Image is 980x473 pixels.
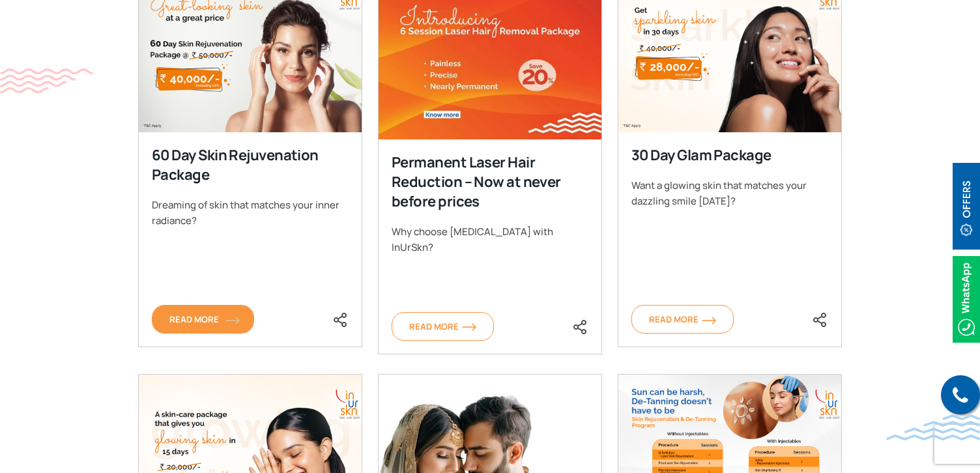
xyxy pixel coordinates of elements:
[812,312,828,328] img: share
[332,312,348,328] img: share
[631,305,734,334] a: Read Moreorange-arrow
[409,321,476,332] span: Read More
[152,145,347,184] div: 60 Day Skin Rejuvenation Package
[152,197,349,229] div: Dreaming of skin that matches your inner radiance?
[392,152,587,211] div: Permanent Laser Hair Reduction – Now at never before prices
[631,178,828,209] div: Want a glowing skin that matches your dazzling smile [DATE]?
[169,313,237,325] span: Read More
[812,311,828,326] a: <div class="socialicons"><span class="close_share"><i class="fa fa-close"></i></span> <a href="ht...
[392,312,494,341] a: Read Moreorange-arrow
[886,414,980,440] img: bluewave
[392,224,588,255] div: Why choose [MEDICAL_DATA] with InUrSkn?
[953,163,980,250] img: offerBt
[225,317,240,324] img: orange-arrow
[572,319,588,335] img: share
[953,291,980,306] a: Whatsappicon
[702,317,716,324] img: orange-arrow
[152,305,254,334] a: Read Moreorange-arrow
[631,145,827,165] div: 30 Day Glam Package
[953,256,980,343] img: Whatsappicon
[649,313,716,325] span: Read More
[462,323,476,331] img: orange-arrow
[332,311,348,326] a: <div class="socialicons"><span class="close_share"><i class="fa fa-close"></i></span> <a href="ht...
[572,319,588,333] a: <div class="socialicons"><span class="close_share"><i class="fa fa-close"></i></span> <a href="ht...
